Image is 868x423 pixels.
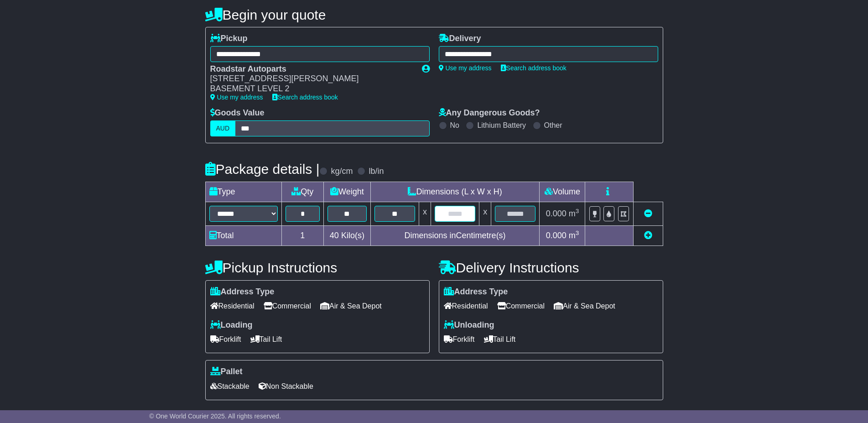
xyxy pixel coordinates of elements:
[331,167,353,177] label: kg/cm
[444,332,475,346] span: Forklift
[497,299,545,313] span: Commercial
[330,231,339,240] span: 40
[546,209,567,218] span: 0.000
[540,182,585,202] td: Volume
[149,413,281,420] span: © One World Courier 2025. All rights reserved.
[320,299,382,313] span: Air & Sea Depot
[324,182,371,202] td: Weight
[210,332,241,346] span: Forklift
[554,299,615,313] span: Air & Sea Depot
[210,299,255,313] span: Residential
[281,225,324,245] td: 1
[569,209,579,218] span: m
[370,182,540,202] td: Dimensions (L x W x H)
[484,332,516,346] span: Tail Lift
[444,320,494,330] label: Unloading
[210,379,249,393] span: Stackable
[281,182,324,202] td: Qty
[210,84,413,94] div: BASEMENT LEVEL 2
[210,74,413,84] div: [STREET_ADDRESS][PERSON_NAME]
[369,167,384,177] label: lb/in
[210,94,263,101] a: Use my address
[546,231,567,240] span: 0.000
[544,121,562,130] label: Other
[501,64,567,72] a: Search address book
[439,108,540,118] label: Any Dangerous Goods?
[439,260,663,275] h4: Delivery Instructions
[576,230,579,236] sup: 3
[205,162,320,177] h4: Package details |
[444,287,508,297] label: Address Type
[569,231,579,240] span: m
[210,64,413,74] div: Roadstar Autoparts
[210,320,253,330] label: Loading
[272,94,338,101] a: Search address book
[250,332,282,346] span: Tail Lift
[210,120,236,136] label: AUD
[644,209,652,218] a: Remove this item
[444,299,488,313] span: Residential
[644,231,652,240] a: Add new item
[205,182,281,202] td: Type
[479,202,491,225] td: x
[259,379,313,393] span: Non Stackable
[264,299,311,313] span: Commercial
[477,121,526,130] label: Lithium Battery
[439,64,492,72] a: Use my address
[450,121,459,130] label: No
[210,367,243,377] label: Pallet
[210,287,275,297] label: Address Type
[419,202,431,225] td: x
[205,260,430,275] h4: Pickup Instructions
[439,34,481,44] label: Delivery
[576,208,579,214] sup: 3
[370,225,540,245] td: Dimensions in Centimetre(s)
[210,108,265,118] label: Goods Value
[324,225,371,245] td: Kilo(s)
[210,34,248,44] label: Pickup
[205,225,281,245] td: Total
[205,7,663,22] h4: Begin your quote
